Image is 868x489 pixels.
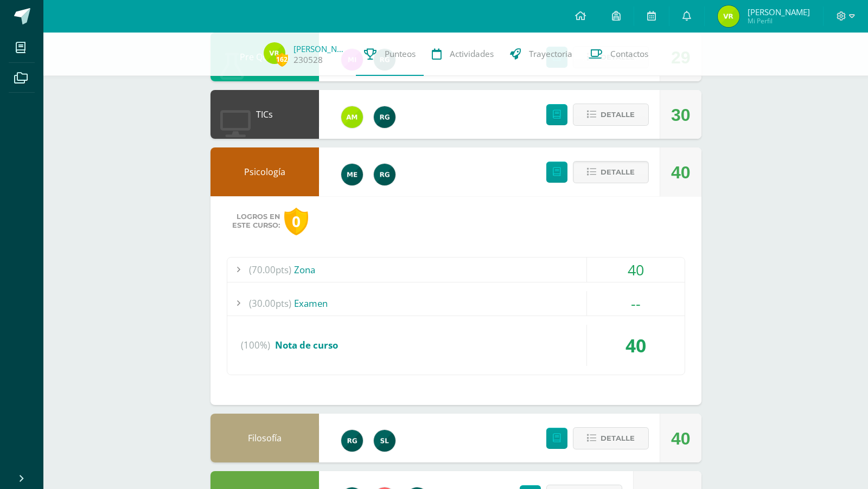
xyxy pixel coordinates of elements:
img: 8dfe248038fde8d0c27344052f3b737e.png [264,42,285,64]
img: 24ef3269677dd7dd963c57b86ff4a022.png [374,164,395,185]
img: 24ef3269677dd7dd963c57b86ff4a022.png [341,430,363,452]
div: Examen [227,291,685,316]
span: 162 [276,53,288,66]
a: Contactos [580,33,656,76]
div: 40 [587,325,685,366]
span: (70.00pts) [249,258,291,282]
a: Actividades [424,33,502,76]
span: Detalle [601,162,635,182]
span: Logros en este curso: [232,213,280,230]
a: Trayectoria [502,33,580,76]
div: -- [587,291,685,316]
span: Actividades [450,48,494,60]
button: Detalle [573,161,649,183]
div: 40 [671,414,691,463]
span: Punteos [385,48,416,60]
div: Psicología [210,147,319,196]
button: Detalle [573,427,649,449]
span: Nota de curso [275,339,338,351]
img: 8dfe248038fde8d0c27344052f3b737e.png [718,5,739,27]
span: (100%) [241,325,270,366]
span: Mi Perfil [748,16,810,25]
span: [PERSON_NAME] [748,7,810,17]
a: [PERSON_NAME] [293,43,348,54]
div: 0 [284,208,308,235]
a: Punteos [356,33,424,76]
span: (30.00pts) [249,291,291,316]
button: Detalle [573,104,649,126]
span: Trayectoria [529,48,572,60]
a: 230528 [293,54,323,66]
span: Detalle [601,105,635,125]
img: aeec87acf9f73d1a1c3505d5770713a8.png [374,430,395,452]
span: Detalle [601,428,635,448]
div: 40 [671,148,691,197]
div: 40 [587,258,685,282]
img: e5319dee200a4f57f0a5ff00aaca67bb.png [341,164,363,185]
img: fb2ca82e8de93e60a5b7f1e46d7c79f5.png [341,106,363,128]
div: Zona [227,258,685,282]
div: TICs [210,90,319,139]
span: Contactos [610,48,648,60]
div: Filosofía [210,414,319,462]
div: 30 [671,91,691,139]
img: 24ef3269677dd7dd963c57b86ff4a022.png [374,106,395,128]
